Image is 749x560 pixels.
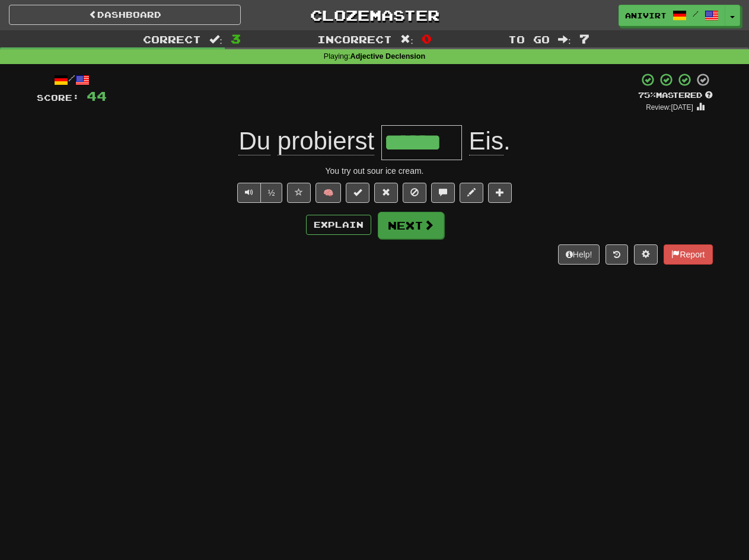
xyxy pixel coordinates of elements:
[237,183,261,203] button: Play sentence audio (ctl+space)
[87,88,107,103] span: 44
[403,183,426,203] button: Ignore sentence (alt+i)
[259,5,490,26] a: Clozemaster
[315,183,341,203] button: 🧠
[378,212,444,239] button: Next
[693,9,699,18] span: /
[469,127,503,155] span: Eis
[37,165,713,177] div: You try out sour ice cream.
[37,93,79,103] span: Score:
[488,183,512,203] button: Add to collection (alt+a)
[306,215,371,235] button: Explain
[508,33,550,45] span: To go
[422,31,432,46] span: 0
[231,31,241,46] span: 3
[9,5,241,25] a: Dashboard
[260,183,283,203] button: ½
[317,33,392,45] span: Incorrect
[558,34,571,44] span: :
[37,72,107,87] div: /
[287,183,311,203] button: Favorite sentence (alt+f)
[431,183,455,203] button: Discuss sentence (alt+u)
[238,127,270,155] span: Du
[460,183,483,203] button: Edit sentence (alt+d)
[558,244,600,265] button: Help!
[350,52,426,61] strong: Adjective Declension
[664,244,712,265] button: Report
[278,127,374,155] span: probierst
[619,5,725,26] a: Anivirt /
[646,103,693,112] small: Review: [DATE]
[462,127,511,155] span: .
[625,10,667,21] span: Anivirt
[374,183,398,203] button: Reset to 0% Mastered (alt+r)
[346,183,369,203] button: Set this sentence to 100% Mastered (alt+m)
[638,90,656,100] span: 75 %
[579,31,589,46] span: 7
[235,183,283,203] div: Text-to-speech controls
[400,34,413,44] span: :
[605,244,628,265] button: Round history (alt+y)
[143,33,201,45] span: Correct
[209,34,222,44] span: :
[638,90,713,101] div: Mastered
